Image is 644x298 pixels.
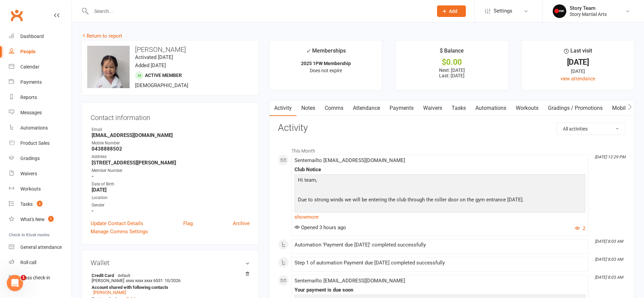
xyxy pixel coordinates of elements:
[269,100,297,116] a: Activity
[92,160,250,166] strong: [STREET_ADDRESS][PERSON_NAME]
[9,255,72,270] a: Roll call
[9,120,72,136] a: Automations
[278,123,626,133] h3: Activity
[295,287,585,293] div: Your payment is due soon
[126,278,163,283] span: xxxx xxxx xxxx 6531
[295,212,585,222] a: show more
[9,197,72,212] a: Tasks 3
[92,140,250,146] div: Mobile Number
[310,68,342,73] span: Does not expire
[87,46,130,88] img: image1753253338.png
[9,29,72,44] a: Dashboard
[9,212,72,227] a: What's New1
[91,219,143,227] a: Update Contact Details
[595,275,623,280] i: [DATE] 8:03 AM
[20,125,48,131] div: Automations
[553,4,566,18] img: thumb_image1689557048.png
[21,275,26,280] span: 1
[494,3,512,19] span: Settings
[135,62,166,68] time: Added [DATE]
[87,46,253,53] h3: [PERSON_NAME]
[449,8,457,14] span: Add
[297,100,320,116] a: Notes
[37,201,42,206] span: 3
[20,95,37,100] div: Reports
[595,155,625,159] i: [DATE] 12:29 PM
[92,187,250,193] strong: [DATE]
[306,46,346,59] div: Memberships
[9,166,72,181] a: Waivers
[402,67,502,78] p: Next: [DATE] Last: [DATE]
[385,100,418,116] a: Payments
[348,100,385,116] a: Attendance
[9,90,72,105] a: Reports
[9,59,72,75] a: Calendar
[20,79,42,85] div: Payments
[607,100,644,116] a: Mobile App
[20,34,44,39] div: Dashboard
[92,132,250,138] strong: [EMAIL_ADDRESS][DOMAIN_NAME]
[20,217,45,222] div: What's New
[528,67,628,75] div: [DATE]
[295,224,346,231] span: Opened 3 hours ago
[20,140,50,146] div: Product Sales
[570,5,607,11] div: Story Team
[92,202,250,208] div: Gender
[418,100,447,116] a: Waivers
[91,227,148,236] a: Manage Comms Settings
[92,167,250,174] div: Member Number
[183,219,193,227] a: Flag
[9,75,72,90] a: Payments
[471,100,511,116] a: Automations
[9,181,72,197] a: Workouts
[440,46,464,59] div: $ Balance
[528,59,628,66] div: [DATE]
[8,7,25,24] a: Clubworx
[92,173,250,179] strong: -
[20,49,36,54] div: People
[20,201,33,207] div: Tasks
[295,167,585,173] div: Club Notice
[570,11,607,17] div: Story Martial Arts
[48,216,54,222] span: 1
[295,260,585,266] div: Step 1 of automation Payment due [DATE] completed successfully
[301,61,351,66] strong: 2025 1PW Membership
[20,156,40,161] div: Gradings
[295,157,405,163] span: Sent email to [EMAIL_ADDRESS][DOMAIN_NAME]
[9,136,72,151] a: Product Sales
[135,82,188,88] span: [DEMOGRAPHIC_DATA]
[9,270,72,285] a: Class kiosk mode
[20,186,41,192] div: Workouts
[20,244,62,250] div: General attendance
[295,278,405,284] span: Sent email to [EMAIL_ADDRESS][DOMAIN_NAME]
[296,176,584,186] p: Hi team,
[564,46,592,59] div: Last visit
[92,126,250,133] div: Email
[20,260,36,265] div: Roll call
[543,100,607,116] a: Gradings / Promotions
[81,33,122,39] a: Return to report
[20,110,42,115] div: Messages
[595,257,623,262] i: [DATE] 8:03 AM
[165,278,181,283] span: 10/2026
[92,146,250,152] strong: 0438888502
[92,181,250,187] div: Date of Birth
[511,100,543,116] a: Workouts
[561,76,595,81] a: view attendance
[296,196,584,205] p: Due to strong winds we will be entering the club through the roller door on the gym entrance [DATE].
[320,100,348,116] a: Comms
[20,275,50,280] div: Class check-in
[92,285,246,290] strong: Account shared with following contacts
[92,273,246,278] strong: Credit Card
[575,224,585,233] button: 2
[92,195,250,201] div: Location
[7,275,23,291] iframe: Intercom live chat
[402,59,502,66] div: $0.00
[595,239,623,244] i: [DATE] 8:03 AM
[306,48,310,54] i: ✓
[447,100,471,116] a: Tasks
[92,208,250,214] strong: -
[437,5,466,17] button: Add
[20,64,39,69] div: Calendar
[9,105,72,120] a: Messages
